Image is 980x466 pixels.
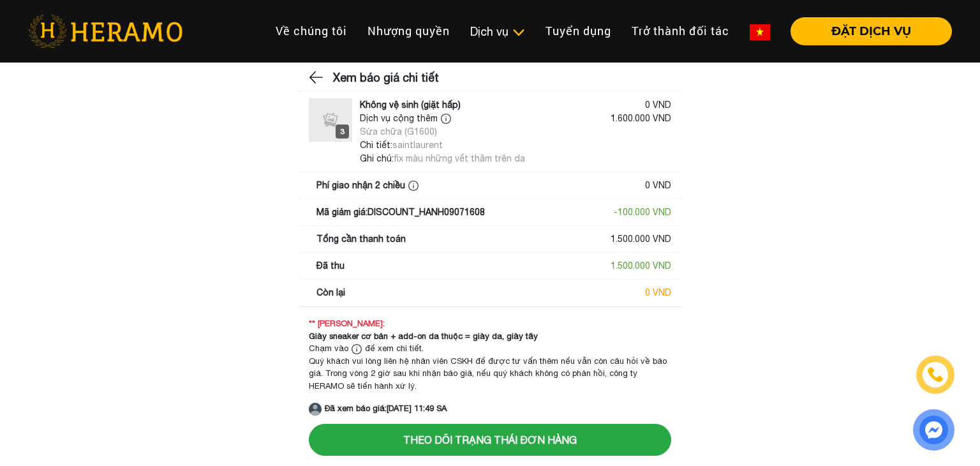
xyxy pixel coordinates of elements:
[325,403,447,413] strong: Đã xem báo giá: [DATE] 11:49 SA
[360,153,394,163] span: Ghi chú:
[611,112,671,139] div: 1.600.000 VND
[645,179,671,192] div: 0 VND
[316,206,485,219] div: Mã giảm giá: DISCOUNT_HANH09071608
[645,286,671,299] div: 0 VND
[357,17,460,45] a: Nhượng quyền
[394,153,525,163] span: fix màu những vết thâm trên da
[309,403,322,416] img: account
[28,15,182,48] img: heramo-logo.png
[309,319,385,328] strong: ** [PERSON_NAME]:
[316,286,345,299] div: Còn lại
[309,424,671,456] button: Theo dõi trạng thái đơn hàng
[621,17,739,45] a: Trở thành đối tác
[470,23,525,40] div: Dịch vụ
[360,112,454,125] div: Dịch vụ cộng thêm
[926,366,944,384] img: phone-icon
[352,344,362,354] img: info
[535,17,621,45] a: Tuyển dụng
[309,331,538,341] strong: Giày sneaker cơ bản + add-on da thuộc = giày da, giày tây
[316,232,406,246] div: Tổng cần thanh toán
[309,355,671,393] div: Quý khách vui lòng liên hệ nhân viên CSKH để được tư vấn thêm nếu vẫn còn câu hỏi về báo giá. Tro...
[265,17,357,45] a: Về chúng tôi
[791,17,952,45] button: ĐẶT DỊCH VỤ
[750,24,770,40] img: vn-flag.png
[316,259,345,273] div: Đã thu
[316,179,422,192] div: Phí giao nhận 2 chiều
[611,259,671,273] div: 1.500.000 VND
[512,26,525,39] img: subToggleIcon
[309,68,325,87] img: back
[611,232,671,246] div: 1.500.000 VND
[309,342,671,355] div: Chạm vào để xem chi tiết.
[336,124,349,139] div: 3
[408,181,419,191] img: info
[360,140,392,150] span: Chi tiết:
[645,98,671,112] div: 0 VND
[441,114,451,124] img: info
[360,98,461,112] div: Không vệ sinh (giặt hấp)
[333,62,439,94] h3: Xem báo giá chi tiết
[918,357,953,392] a: phone-icon
[360,125,454,139] div: Sửa chữa (G1600)
[392,140,443,150] span: saintlaurent
[614,206,671,219] div: - 100.000 VND
[780,26,952,37] a: ĐẶT DỊCH VỤ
